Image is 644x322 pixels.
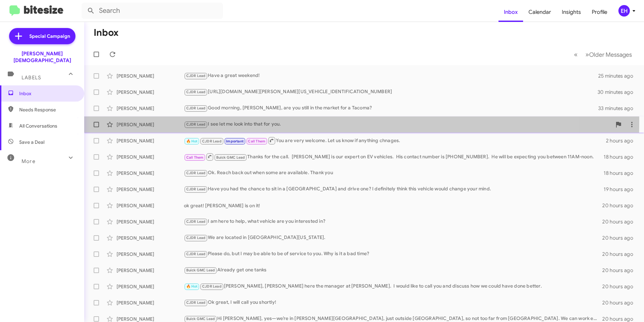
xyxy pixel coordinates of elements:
[248,139,265,143] span: Call Them
[117,89,184,96] div: [PERSON_NAME]
[186,284,198,289] span: 🔥 Hot
[82,3,223,19] input: Search
[186,171,206,175] span: CJDR Lead
[523,2,556,22] a: Calendar
[618,5,630,17] div: EH
[184,169,604,177] div: Ok. Reach back out when some are available. Thank you
[117,202,184,209] div: [PERSON_NAME]
[184,120,612,128] div: I see let me look into that for you.
[9,28,75,44] a: Special Campaign
[186,236,206,240] span: CJDR Lead
[602,299,639,306] div: 20 hours ago
[602,218,639,225] div: 20 hours ago
[22,158,35,164] span: More
[498,2,523,22] a: Inbox
[184,283,602,290] div: [PERSON_NAME], [PERSON_NAME] here the manager at [PERSON_NAME]. I would like to call you and disc...
[186,74,206,78] span: CJDR Lead
[29,33,70,39] span: Special Campaign
[602,202,639,209] div: 20 hours ago
[581,48,636,61] button: Next
[602,267,639,274] div: 20 hours ago
[570,48,636,61] nav: Page navigation example
[19,90,76,97] span: Inbox
[606,137,639,144] div: 2 hours ago
[184,250,602,258] div: Please do, but I may be able to be of service to you. Why is it a bad time?
[117,154,184,160] div: [PERSON_NAME]
[604,154,639,160] div: 18 hours ago
[186,155,204,160] span: Call Them
[184,136,606,145] div: You are very welcome. Let us know if anything chnages.
[184,185,604,193] div: Have you had the chance to sit in a [GEOGRAPHIC_DATA] and drive one? I definitely think this vehi...
[586,2,613,22] a: Profile
[184,234,602,242] div: We are located in [GEOGRAPHIC_DATA][US_STATE].
[117,137,184,144] div: [PERSON_NAME]
[186,106,206,110] span: CJDR Lead
[117,235,184,241] div: [PERSON_NAME]
[184,104,598,112] div: Good morning, [PERSON_NAME], are you still in the market for a Tacoma?
[117,170,184,177] div: [PERSON_NAME]
[117,299,184,306] div: [PERSON_NAME]
[186,219,206,224] span: CJDR Lead
[604,170,639,177] div: 18 hours ago
[19,139,44,145] span: Save a Deal
[184,218,602,225] div: I am here to help, what vehicle are you interested in?
[117,218,184,225] div: [PERSON_NAME]
[186,317,215,321] span: Buick GMC Lead
[202,284,222,289] span: CJDR Lead
[117,251,184,258] div: [PERSON_NAME]
[19,106,76,113] span: Needs Response
[602,235,639,241] div: 20 hours ago
[117,105,184,112] div: [PERSON_NAME]
[184,299,602,306] div: Ok great, I will call you shortly!
[226,139,244,143] span: Important
[598,73,639,79] div: 25 minutes ago
[613,5,637,17] button: EH
[598,89,639,96] div: 30 minutes ago
[186,90,206,94] span: CJDR Lead
[186,187,206,191] span: CJDR Lead
[184,88,598,96] div: [URL][DOMAIN_NAME][PERSON_NAME][US_VEHICLE_IDENTIFICATION_NUMBER]
[19,123,57,129] span: All Conversations
[574,50,578,59] span: «
[186,300,206,305] span: CJDR Lead
[604,186,639,193] div: 19 hours ago
[202,139,222,143] span: CJDR Lead
[184,202,602,209] div: ok great! [PERSON_NAME] is on it!
[117,283,184,290] div: [PERSON_NAME]
[117,267,184,274] div: [PERSON_NAME]
[184,72,598,80] div: Have a great weekend!
[602,251,639,258] div: 20 hours ago
[117,186,184,193] div: [PERSON_NAME]
[117,73,184,79] div: [PERSON_NAME]
[589,51,632,58] span: Older Messages
[602,283,639,290] div: 20 hours ago
[556,2,586,22] a: Insights
[22,75,41,81] span: Labels
[598,105,639,112] div: 33 minutes ago
[186,122,206,127] span: CJDR Lead
[186,139,198,143] span: 🔥 Hot
[184,266,602,274] div: Already get one tanks
[184,153,604,161] div: Thanks for the call. [PERSON_NAME] is our expert on EV vehicles. His contact number is [PHONE_NUM...
[186,268,215,272] span: Buick GMC Lead
[585,50,589,59] span: »
[94,27,119,38] h1: Inbox
[117,121,184,128] div: [PERSON_NAME]
[216,155,245,160] span: Buick GMC Lead
[570,48,582,61] button: Previous
[186,252,206,256] span: CJDR Lead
